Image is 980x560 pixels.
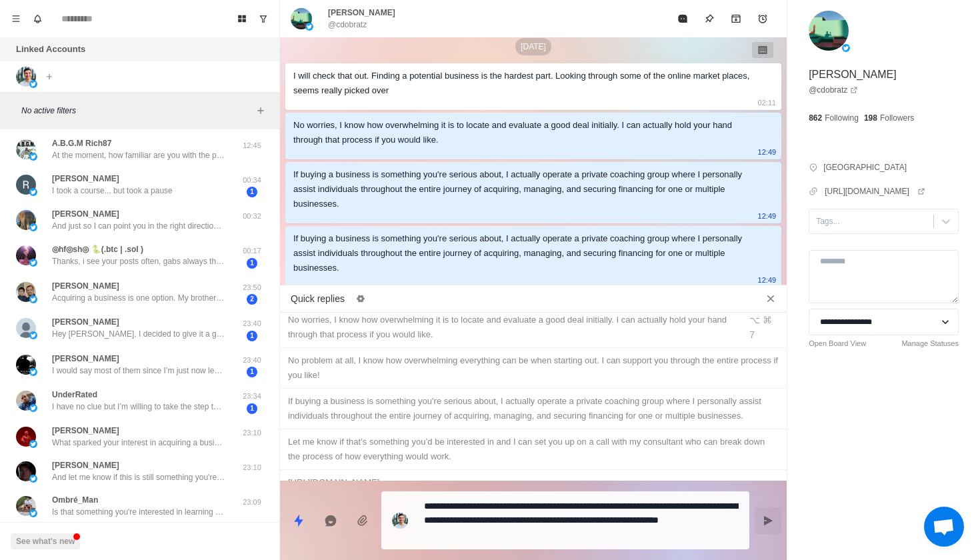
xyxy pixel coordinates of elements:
[696,5,723,32] button: Pin
[247,403,257,414] span: 1
[5,8,27,29] button: Menu
[29,188,37,196] img: picture
[253,8,274,29] button: Show unread conversations
[758,145,777,159] p: 12:49
[235,140,269,151] p: 12:45
[52,401,225,413] p: I have no clue but I’m willing to take the step to learn
[235,282,269,293] p: 23:50
[901,338,959,349] a: Manage Statuses
[288,313,732,342] div: No worries, I know how overwhelming it is to locate and evaluate a good deal initially. I can act...
[755,507,781,534] button: Send message
[825,112,859,124] p: Following
[16,318,36,338] img: picture
[16,282,36,302] img: picture
[52,365,225,377] p: I would say most of them since I’m just now learning about it
[288,394,779,423] div: If buying a business is something you're serious about, I actually operate a private coaching gro...
[749,313,779,342] div: ⌥ ⌘ 7
[52,292,225,304] p: Acquiring a business is one option. My brothers are running building/running Airbnb in [US_STATE]...
[29,368,37,376] img: picture
[809,84,858,96] a: @cdobratz
[52,137,111,149] p: A.B.G.M Rich87
[52,208,119,220] p: [PERSON_NAME]
[809,67,897,83] p: [PERSON_NAME]
[749,5,776,32] button: Add reminder
[809,11,849,51] img: picture
[288,435,779,464] div: Let me know if that’s something you’d be interested in and I can set you up on a call with my con...
[349,507,376,534] button: Add media
[16,427,36,447] img: picture
[52,459,119,471] p: [PERSON_NAME]
[29,404,37,412] img: picture
[11,533,80,549] button: See what's new
[293,118,752,147] div: No worries, I know how overwhelming it is to locate and evaluate a good deal initially. I can act...
[29,259,37,267] img: picture
[231,8,253,29] button: Board View
[41,69,57,85] button: Add account
[52,328,225,340] p: Hey [PERSON_NAME], I decided to give it a go on my own, given I have some friends who run small b...
[285,507,312,534] button: Quick replies
[52,389,97,401] p: UnderRated
[760,288,781,309] button: Close quick replies
[29,223,37,231] img: picture
[16,496,36,516] img: picture
[723,5,749,32] button: Archive
[235,318,269,329] p: 23:40
[52,437,225,449] p: What sparked your interest in acquiring a business, and where are you located? I might be able to...
[29,153,37,161] img: picture
[924,507,964,547] a: Open chat
[350,288,371,309] button: Edit quick replies
[235,245,269,257] p: 00:17
[27,8,48,29] button: Notifications
[317,507,344,534] button: Reply with AI
[52,255,225,267] p: Thanks, i see your posts often, gabs always thought of owning a laundromat, a friend of mine owns...
[52,353,119,365] p: [PERSON_NAME]
[809,112,822,124] p: 862
[16,175,36,195] img: picture
[52,173,119,185] p: [PERSON_NAME]
[515,38,551,55] p: [DATE]
[293,231,752,275] div: If buying a business is something you're serious about, I actually operate a private coaching gro...
[16,210,36,230] img: picture
[16,67,36,87] img: picture
[669,5,696,32] button: Mark as read
[29,295,37,303] img: picture
[52,149,225,161] p: At the moment, how familiar are you with the process of buying a business?
[52,506,225,518] p: Is that something you're interested in learning more about?
[29,509,37,517] img: picture
[293,69,752,98] div: I will check that out. Finding a potential business is the hardest part. Looking through some of ...
[52,471,225,483] p: And let me know if this is still something you're interested in!
[52,425,119,437] p: [PERSON_NAME]
[235,427,269,439] p: 23:10
[809,338,866,349] a: Open Board View
[235,355,269,366] p: 23:40
[52,316,119,328] p: [PERSON_NAME]
[288,475,779,490] div: [URL][DOMAIN_NAME]
[29,80,37,88] img: picture
[288,353,779,383] div: No problem at all, I know how overwhelming everything can be when starting out. I can support you...
[21,105,253,117] p: No active filters
[235,462,269,473] p: 23:10
[823,161,907,173] p: [GEOGRAPHIC_DATA]
[247,258,257,269] span: 1
[16,139,36,159] img: picture
[16,391,36,411] img: picture
[247,294,257,305] span: 2
[235,391,269,402] p: 23:34
[52,220,225,232] p: And just so I can point you in the right direction, what do you feel is the biggest factor holdin...
[247,187,257,197] span: 1
[880,112,914,124] p: Followers
[305,23,313,31] img: picture
[16,43,85,56] p: Linked Accounts
[253,103,269,119] button: Add filters
[864,112,877,124] p: 198
[29,331,37,339] img: picture
[392,513,408,529] img: picture
[235,497,269,508] p: 23:09
[235,175,269,186] p: 00:34
[328,7,395,19] p: [PERSON_NAME]
[842,44,850,52] img: picture
[29,440,37,448] img: picture
[825,185,925,197] a: [URL][DOMAIN_NAME]
[291,8,312,29] img: picture
[29,475,37,483] img: picture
